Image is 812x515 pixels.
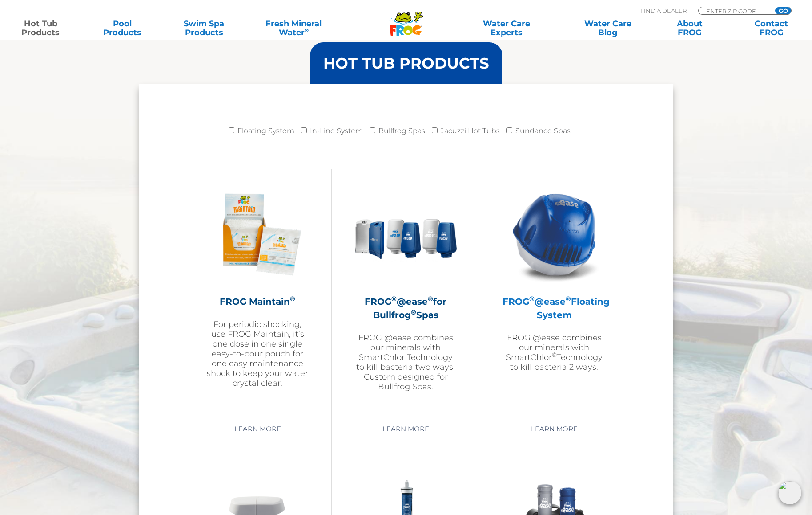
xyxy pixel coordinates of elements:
[775,7,791,14] input: GO
[206,295,309,308] h2: FROG Maintain
[290,294,295,303] sup: ®
[529,294,535,303] sup: ®
[411,308,416,316] sup: ®
[354,333,457,392] p: FROG @ease combines our minerals with SmartChlor Technology to kill bacteria two ways. Custom des...
[391,294,397,303] sup: ®
[502,183,606,414] a: FROG®@ease®Floating SystemFROG @ease combines our minerals with SmartChlor®Technology to kill bac...
[354,183,457,414] a: FROG®@ease®for Bullfrog®SpasFROG @ease combines our minerals with SmartChlor Technology to kill b...
[521,421,588,437] a: Learn More
[566,294,571,303] sup: ®
[237,122,294,140] label: Floating System
[206,319,309,388] p: For periodic shocking, use FROG Maintain, it’s one dose in one single easy-to-pour pouch for one ...
[705,7,765,15] input: Zip Code Form
[9,19,72,37] a: Hot TubProducts
[323,56,489,71] h3: HOT TUB PRODUCTS
[354,295,457,322] h2: FROG @ease for Bullfrog Spas
[310,122,363,140] label: In-Line System
[305,26,309,33] sup: ∞
[502,333,606,372] p: FROG @ease combines our minerals with SmartChlor Technology to kill bacteria 2 ways.
[740,19,803,37] a: ContactFROG
[515,122,571,140] label: Sundance Spas
[455,19,558,37] a: Water CareExperts
[552,351,557,358] sup: ®
[206,183,309,286] img: Frog_Maintain_Hero-2-v2-300x300.png
[91,19,154,37] a: PoolProducts
[576,19,640,37] a: Water CareBlog
[658,19,721,37] a: AboutFROG
[378,122,425,140] label: Bullfrog Spas
[441,122,500,140] label: Jacuzzi Hot Tubs
[172,19,236,37] a: Swim SpaProducts
[428,294,433,303] sup: ®
[354,183,457,286] img: bullfrog-product-hero-300x300.png
[502,295,606,322] h2: FROG @ease Floating System
[372,421,439,437] a: Learn More
[640,7,687,15] p: Find A Dealer
[778,481,801,504] img: openIcon
[224,421,291,437] a: Learn More
[254,19,334,37] a: Fresh MineralWater∞
[502,183,606,286] img: hot-tub-product-atease-system-300x300.png
[206,183,309,414] a: FROG Maintain®For periodic shocking, use FROG Maintain, it’s one dose in one single easy-to-pour ...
